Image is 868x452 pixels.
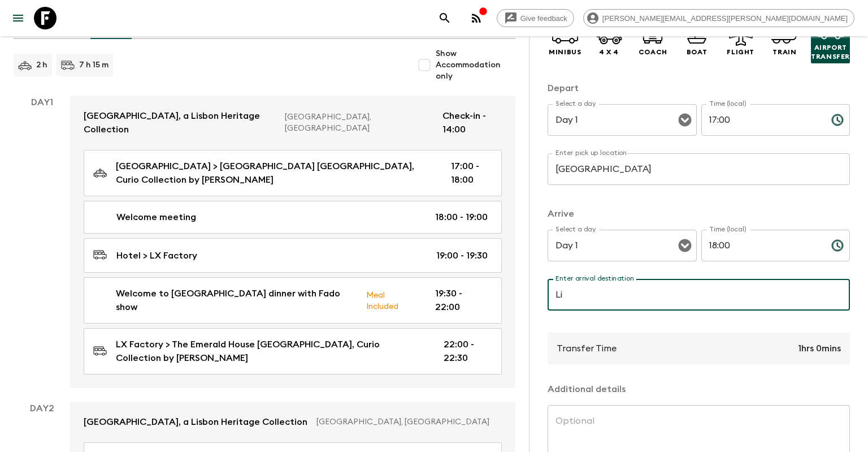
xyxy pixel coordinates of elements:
a: Welcome to [GEOGRAPHIC_DATA] dinner with Fado showMeal Included19:30 - 22:00 [84,277,502,324]
p: 18:00 - 19:00 [435,210,488,224]
a: [GEOGRAPHIC_DATA] > [GEOGRAPHIC_DATA] [GEOGRAPHIC_DATA], Curio Collection by [PERSON_NAME]17:00 -... [84,150,502,196]
p: Additional details [548,382,850,396]
p: Coach [639,48,667,57]
p: [GEOGRAPHIC_DATA] > [GEOGRAPHIC_DATA] [GEOGRAPHIC_DATA], Curio Collection by [PERSON_NAME] [116,160,433,187]
a: LX Factory > The Emerald House [GEOGRAPHIC_DATA], Curio Collection by [PERSON_NAME]22:00 - 22:30 [84,328,502,374]
p: 17:00 - 18:00 [451,160,488,187]
p: [GEOGRAPHIC_DATA], a Lisbon Heritage Collection [84,415,307,429]
button: search adventures [433,7,456,29]
label: Time (local) [709,225,746,234]
p: Day 1 [14,96,70,109]
p: Arrive [548,207,850,221]
a: [GEOGRAPHIC_DATA], a Lisbon Heritage Collection[GEOGRAPHIC_DATA], [GEOGRAPHIC_DATA] [70,402,515,442]
p: Check-in - 14:00 [442,109,502,136]
p: 7 h 15 m [79,59,108,71]
p: [GEOGRAPHIC_DATA], a Lisbon Heritage Collection [84,109,276,136]
input: hh:mm [701,230,822,261]
p: 22:00 - 22:30 [444,338,488,365]
button: Open [677,112,693,128]
label: Enter pick up location [555,148,627,158]
p: [GEOGRAPHIC_DATA], [GEOGRAPHIC_DATA] [285,111,433,134]
a: Give feedback [497,9,574,27]
p: Welcome to [GEOGRAPHIC_DATA] dinner with Fado show [116,287,357,314]
p: Meal Included [366,289,417,312]
button: Choose time, selected time is 6:00 PM [826,234,849,257]
p: Boat [687,48,707,57]
div: [PERSON_NAME][EMAIL_ADDRESS][PERSON_NAME][DOMAIN_NAME] [583,9,854,27]
p: 4 x 4 [599,48,619,57]
span: Give feedback [514,14,574,23]
p: [GEOGRAPHIC_DATA], [GEOGRAPHIC_DATA] [316,416,493,428]
a: Hotel > LX Factory19:00 - 19:30 [84,238,502,273]
a: Welcome meeting18:00 - 19:00 [84,201,502,234]
p: 19:30 - 22:00 [435,287,488,314]
label: Time (local) [709,99,746,109]
label: Select a day [555,225,596,234]
p: LX Factory > The Emerald House [GEOGRAPHIC_DATA], Curio Collection by [PERSON_NAME] [116,338,426,365]
p: 2 h [36,59,47,71]
p: Airport Transfer [811,43,850,61]
span: [PERSON_NAME][EMAIL_ADDRESS][PERSON_NAME][DOMAIN_NAME] [596,14,854,23]
button: Open [677,238,693,253]
p: Minibus [549,48,581,57]
label: Select a day [555,99,596,109]
p: Train [772,48,796,57]
span: Show Accommodation only [436,48,515,82]
button: menu [7,7,29,29]
p: Welcome meeting [116,210,196,224]
label: Enter arrival destination [555,274,635,283]
p: 1hrs 0mins [798,342,841,355]
p: Transfer Time [557,342,617,355]
p: Flight [727,48,754,57]
input: hh:mm [701,104,822,136]
a: [GEOGRAPHIC_DATA], a Lisbon Heritage Collection[GEOGRAPHIC_DATA], [GEOGRAPHIC_DATA]Check-in - 14:00 [70,96,515,150]
p: Hotel > LX Factory [116,249,197,262]
p: 19:00 - 19:30 [436,249,488,262]
button: Choose time, selected time is 5:00 PM [826,109,849,131]
p: Depart [548,81,850,95]
p: Day 2 [14,402,70,415]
